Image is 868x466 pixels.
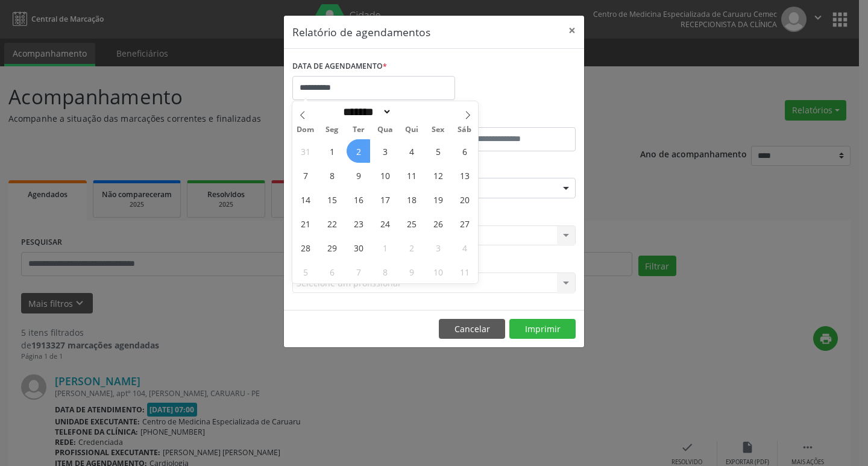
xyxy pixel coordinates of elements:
[373,236,397,259] span: Outubro 1, 2025
[437,109,576,127] label: ATÉ
[320,187,344,211] span: Setembro 15, 2025
[453,212,476,235] span: Setembro 27, 2025
[345,126,372,134] span: Ter
[426,187,450,211] span: Setembro 19, 2025
[294,139,317,163] span: Agosto 31, 2025
[320,236,344,259] span: Setembro 29, 2025
[373,212,397,235] span: Setembro 24, 2025
[320,163,344,187] span: Setembro 8, 2025
[426,139,450,163] span: Setembro 5, 2025
[453,236,476,259] span: Outubro 4, 2025
[439,319,505,339] button: Cancelar
[425,126,451,134] span: Sex
[294,163,317,187] span: Setembro 7, 2025
[292,24,430,40] h5: Relatório de agendamentos
[373,260,397,283] span: Outubro 8, 2025
[319,126,345,134] span: Seg
[347,139,370,163] span: Setembro 2, 2025
[373,187,397,211] span: Setembro 17, 2025
[426,260,450,283] span: Outubro 10, 2025
[347,212,370,235] span: Setembro 23, 2025
[453,163,476,187] span: Setembro 13, 2025
[400,260,423,283] span: Outubro 9, 2025
[400,236,423,259] span: Outubro 2, 2025
[372,126,398,134] span: Qua
[400,139,423,163] span: Setembro 4, 2025
[426,212,450,235] span: Setembro 26, 2025
[294,187,317,211] span: Setembro 14, 2025
[400,163,423,187] span: Setembro 11, 2025
[294,212,317,235] span: Setembro 21, 2025
[320,139,344,163] span: Setembro 1, 2025
[392,105,432,118] input: Year
[426,163,450,187] span: Setembro 12, 2025
[373,139,397,163] span: Setembro 3, 2025
[451,126,478,134] span: Sáb
[294,236,317,259] span: Setembro 28, 2025
[400,187,423,211] span: Setembro 18, 2025
[373,163,397,187] span: Setembro 10, 2025
[509,319,576,339] button: Imprimir
[320,260,344,283] span: Outubro 6, 2025
[347,236,370,259] span: Setembro 30, 2025
[453,139,476,163] span: Setembro 6, 2025
[560,16,584,45] button: Close
[453,260,476,283] span: Outubro 11, 2025
[347,163,370,187] span: Setembro 9, 2025
[292,57,387,76] label: DATA DE AGENDAMENTO
[426,236,450,259] span: Outubro 3, 2025
[292,126,319,134] span: Dom
[347,187,370,211] span: Setembro 16, 2025
[347,260,370,283] span: Outubro 7, 2025
[339,105,392,118] select: Month
[398,126,425,134] span: Qui
[400,212,423,235] span: Setembro 25, 2025
[294,260,317,283] span: Outubro 5, 2025
[453,187,476,211] span: Setembro 20, 2025
[320,212,344,235] span: Setembro 22, 2025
